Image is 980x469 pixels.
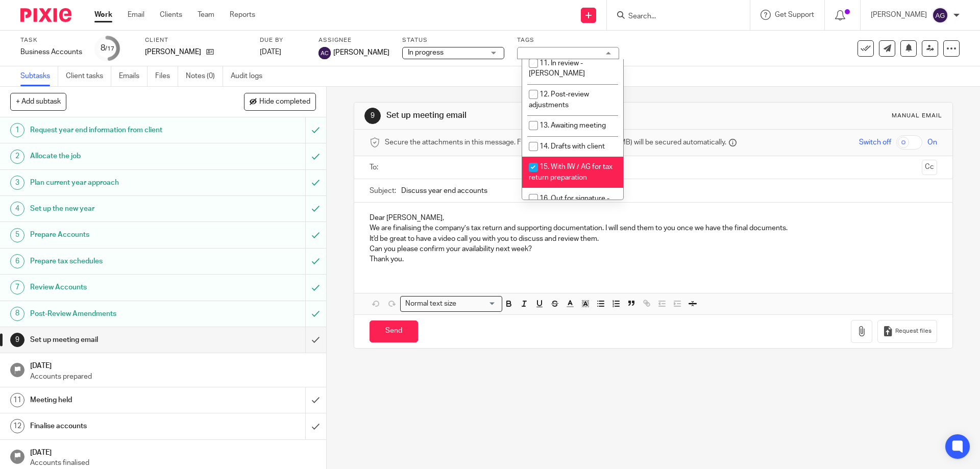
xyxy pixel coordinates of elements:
p: Thank you. [370,254,937,264]
h1: Post-Review Amendments [30,306,207,322]
div: 8 [101,42,114,54]
a: Team [198,10,214,20]
span: [PERSON_NAME] [333,47,389,58]
span: Normal text size [403,299,458,309]
div: Manual email [892,112,942,120]
div: 4 [10,202,24,216]
button: Cc [922,160,937,175]
label: Subject: [370,186,396,196]
span: Get Support [775,11,814,18]
label: Client [145,36,247,44]
a: Reports [230,10,255,20]
h1: Request year end information from client [30,122,207,138]
a: Audit logs [231,66,270,86]
h1: Prepare Accounts [30,227,207,242]
h1: Prepare tax schedules [30,254,207,269]
p: Dear [PERSON_NAME], [370,213,937,223]
small: /17 [105,46,114,52]
p: [PERSON_NAME] [871,10,927,20]
p: [PERSON_NAME] [145,47,201,57]
h1: Allocate the job [30,149,207,164]
label: Tags [517,36,619,44]
span: 15. With IW / AG for tax return preparation [529,163,612,181]
a: Subtasks [20,66,58,86]
input: Search [627,12,719,21]
span: In progress [408,49,444,56]
span: Switch off [859,137,891,147]
div: 2 [10,150,24,164]
span: 13. Awaiting meeting [540,122,606,129]
p: We are finalising the company’s tax return and supporting documentation. I will send them to you ... [370,223,937,233]
img: svg%3E [318,47,331,59]
span: [DATE] [260,48,281,56]
a: Work [94,10,112,20]
div: 9 [364,108,381,124]
img: svg%3E [932,7,948,23]
input: Search for option [459,299,496,309]
h1: Review Accounts [30,280,207,295]
span: 11. In review - [PERSON_NAME] [529,60,585,78]
div: 7 [10,280,24,294]
h1: [DATE] [30,445,316,458]
div: Search for option [400,296,502,312]
p: Accounts finalised [30,458,316,468]
input: Send [370,320,418,342]
div: 1 [10,123,24,137]
h1: Set up meeting email [386,110,675,121]
span: Request files [895,327,932,335]
div: 8 [10,307,24,321]
label: To: [370,162,381,172]
button: Hide completed [244,93,316,110]
a: Emails [119,66,148,86]
label: Assignee [318,36,389,44]
div: Business Accounts [20,47,82,57]
span: On [927,137,937,147]
label: Status [402,36,504,44]
h1: [DATE] [30,358,316,371]
a: Clients [160,10,182,20]
div: 12 [10,419,24,433]
a: Client tasks [66,66,111,86]
span: 12. Post-review adjustments [529,91,589,109]
a: Email [128,10,144,20]
div: 6 [10,254,24,268]
h1: Meeting held [30,392,207,408]
button: Request files [877,320,937,343]
p: Accounts prepared [30,372,316,382]
div: 11 [10,393,24,407]
span: 14. Drafts with client [540,143,605,150]
h1: Set up the new year [30,201,207,216]
a: Notes (0) [186,66,223,86]
button: + Add subtask [10,93,66,110]
div: 3 [10,176,24,190]
div: 5 [10,228,24,242]
p: Can you please confirm your availability next week? [370,244,937,254]
img: Pixie [20,8,71,22]
span: Hide completed [259,98,310,106]
span: Secure the attachments in this message. Files exceeding the size limit (10MB) will be secured aut... [385,137,726,147]
label: Task [20,36,82,44]
p: It'd be great to have a video call you with you to discuss and review them. [370,234,937,244]
a: Files [155,66,178,86]
span: 16. Out for signature - post [529,195,609,213]
label: Due by [260,36,306,44]
h1: Plan current year approach [30,175,207,190]
h1: Finalise accounts [30,418,207,434]
h1: Set up meeting email [30,332,207,348]
div: 9 [10,333,24,347]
